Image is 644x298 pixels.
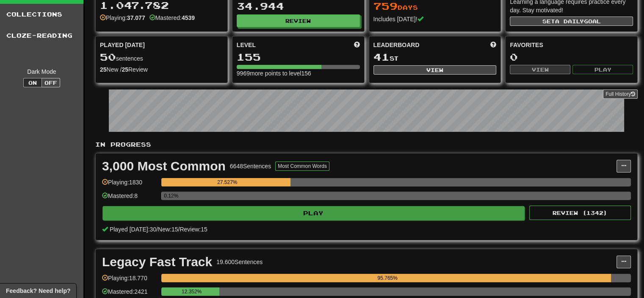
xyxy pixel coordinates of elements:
div: 34.944 [237,1,360,11]
div: Legacy Fast Track [102,256,212,268]
div: 155 [237,52,360,62]
strong: 25 [100,66,107,73]
div: Playing: [100,14,145,22]
div: New / Review [100,65,223,74]
span: 50 [100,51,116,63]
button: Most Common Words [275,162,329,171]
div: 3,000 Most Common [102,160,226,173]
span: Level [237,41,256,49]
span: / [156,226,158,233]
span: Played [DATE]: 30 [110,226,156,233]
span: a daily [555,18,584,24]
p: In Progress [95,140,638,149]
span: / [178,226,180,233]
button: On [23,78,42,87]
div: Day s [373,1,497,12]
div: sentences [100,52,223,63]
div: Favorites [510,41,633,49]
span: Score more points to level up [354,41,360,49]
span: 41 [373,51,390,63]
div: Playing: 1830 [102,178,157,192]
button: Play [572,65,633,74]
button: Play [102,206,525,220]
div: 0 [510,52,633,62]
span: Review: 15 [180,226,207,233]
div: Mastered: [149,14,195,22]
div: Dark Mode [6,67,77,76]
div: st [373,52,497,63]
span: This week in points, UTC [490,41,496,49]
div: 95.765% [164,274,611,282]
div: 9969 more points to level 156 [237,69,360,78]
strong: 37.077 [127,14,145,21]
div: 6648 Sentences [230,162,271,170]
button: Off [41,78,60,87]
span: Played [DATE] [100,41,145,49]
span: New: 15 [158,226,178,233]
div: Includes [DATE]! [373,15,497,23]
div: 12.352% [164,287,219,296]
span: Open feedback widget [6,287,70,295]
div: 19.600 Sentences [216,258,263,266]
strong: 4539 [182,14,195,21]
strong: 25 [122,66,128,73]
button: View [510,65,570,74]
button: Review [237,14,360,27]
span: Leaderboard [373,41,420,49]
button: View [373,65,497,75]
div: Playing: 18.770 [102,274,157,288]
button: Review (1342) [529,206,631,220]
button: Seta dailygoal [510,17,633,26]
div: 27.527% [164,178,290,187]
a: Full History [603,89,638,99]
div: Mastered: 8 [102,192,157,206]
